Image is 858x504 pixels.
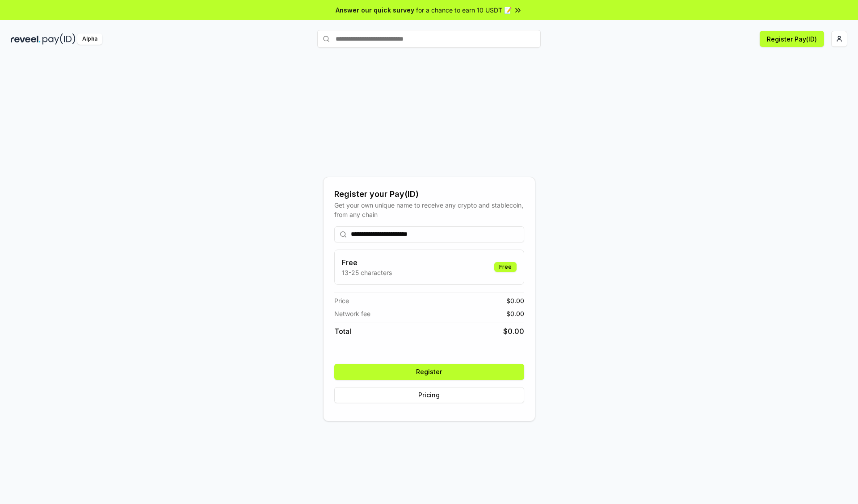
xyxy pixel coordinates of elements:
[334,188,524,200] div: Register your Pay(ID)
[42,33,76,45] img: pay_id
[77,33,102,45] div: Alpha
[334,364,524,380] button: Register
[334,296,349,305] span: Price
[11,33,41,45] img: reveel_dark
[503,326,524,337] span: $ 0.00
[416,5,512,15] span: for a chance to earn 10 USDT 📝
[506,309,524,318] span: $ 0.00
[342,268,392,277] p: 13-25 characters
[336,5,414,15] span: Answer our quick survey
[334,326,351,337] span: Total
[506,296,524,305] span: $ 0.00
[760,31,824,47] button: Register Pay(ID)
[494,262,517,272] div: Free
[342,257,392,268] h3: Free
[334,309,370,318] span: Network fee
[334,200,524,219] div: Get your own unique name to receive any crypto and stablecoin, from any chain
[334,387,524,403] button: Pricing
